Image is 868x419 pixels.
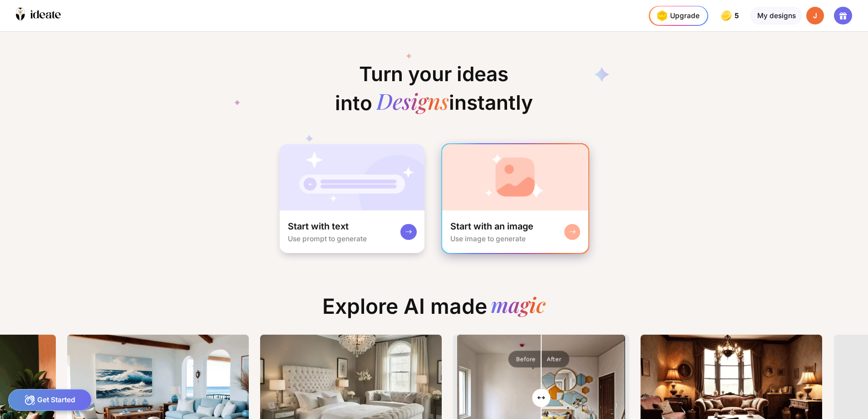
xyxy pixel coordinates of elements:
[450,220,533,232] div: Start with an image
[288,220,349,232] div: Start with text
[491,294,546,319] div: magic
[654,8,670,24] img: upgrade-nav-btn-icon.gif
[450,234,526,243] div: Use image to generate
[750,7,802,25] div: My designs
[806,7,824,25] div: J
[735,12,741,20] span: 5
[314,294,554,327] div: Explore AI made
[280,144,424,210] img: startWithTextCardBg.jpg
[288,234,367,243] div: Use prompt to generate
[442,144,588,210] img: startWithImageCardBg.jpg
[8,389,92,411] div: Get Started
[654,8,699,24] div: Upgrade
